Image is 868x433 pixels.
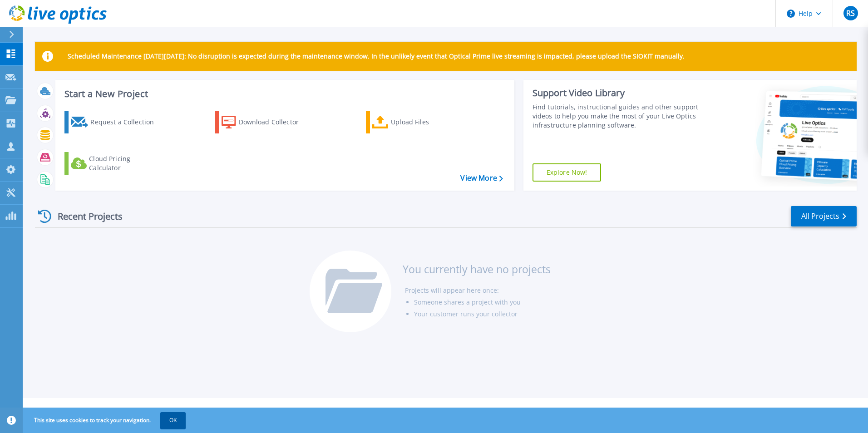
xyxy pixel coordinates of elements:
a: Upload Files [366,111,467,133]
a: Download Collector [215,111,316,133]
p: Scheduled Maintenance [DATE][DATE]: No disruption is expected during the maintenance window. In t... [68,53,685,60]
a: Request a Collection [64,111,166,133]
a: Cloud Pricing Calculator [64,152,166,175]
div: Request a Collection [90,113,163,131]
li: Projects will appear here once: [405,285,551,296]
li: Your customer runs your collector [414,308,551,320]
span: RS [846,10,855,17]
div: Recent Projects [35,205,135,227]
div: Cloud Pricing Calculator [89,154,162,172]
h3: Start a New Project [64,89,503,99]
div: Download Collector [239,113,311,131]
a: Explore Now! [533,163,602,182]
a: View More [460,174,503,182]
div: Support Video Library [533,87,702,99]
button: OK [160,412,186,428]
span: This site uses cookies to track your navigation. [25,412,186,428]
a: All Projects [791,206,857,226]
h3: You currently have no projects [403,264,551,274]
li: Someone shares a project with you [414,296,551,308]
div: Find tutorials, instructional guides and other support videos to help you make the most of your L... [533,103,702,130]
div: Upload Files [391,113,464,131]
